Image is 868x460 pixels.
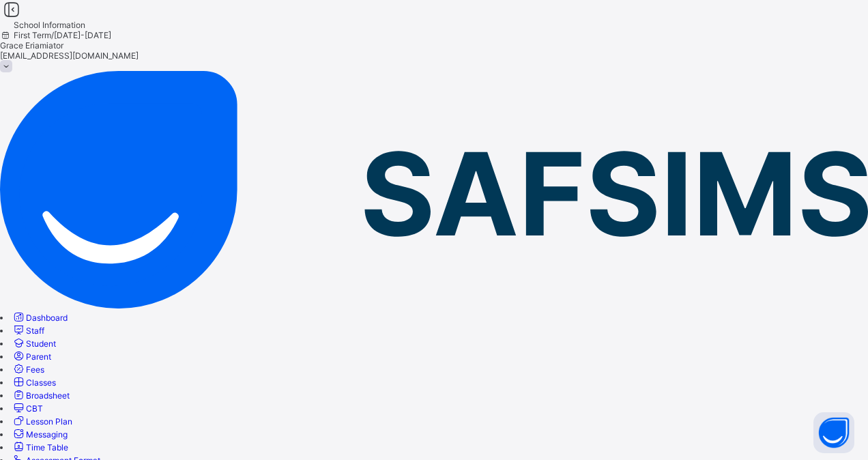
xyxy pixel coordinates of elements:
[12,326,44,336] a: Staff
[12,416,72,427] a: Lesson Plan
[26,442,68,452] span: Time Table
[26,351,51,362] span: Parent
[26,390,70,401] span: Broadsheet
[26,416,72,427] span: Lesson Plan
[26,364,44,375] span: Fees
[12,351,51,362] a: Parent
[26,377,56,388] span: Classes
[12,313,68,323] a: Dashboard
[12,377,56,388] a: Classes
[813,412,854,453] button: Open asap
[12,364,44,375] a: Fees
[26,429,68,440] span: Messaging
[12,442,68,452] a: Time Table
[12,339,56,349] a: Student
[12,429,68,440] a: Messaging
[26,313,68,323] span: Dashboard
[12,403,43,414] a: CBT
[26,403,43,414] span: CBT
[14,20,85,30] span: School Information
[26,326,44,336] span: Staff
[26,339,56,349] span: Student
[12,390,70,401] a: Broadsheet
